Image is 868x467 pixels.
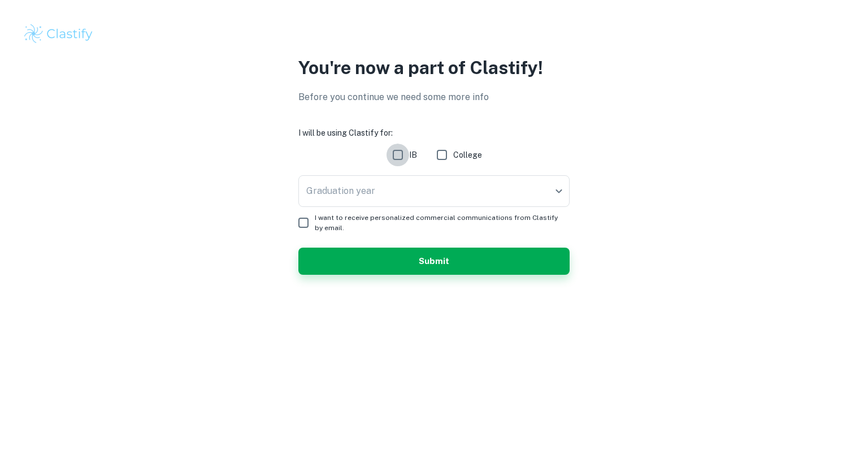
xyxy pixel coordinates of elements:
[298,248,570,275] button: Submit
[453,149,482,161] span: College
[298,54,570,81] p: You're now a part of Clastify!
[315,213,561,233] span: I want to receive personalized commercial communications from Clastify by email.
[298,127,570,139] h6: I will be using Clastify for:
[23,23,94,45] img: Clastify logo
[409,149,417,161] span: IB
[298,90,570,104] p: Before you continue we need some more info
[23,23,845,45] a: Clastify logo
